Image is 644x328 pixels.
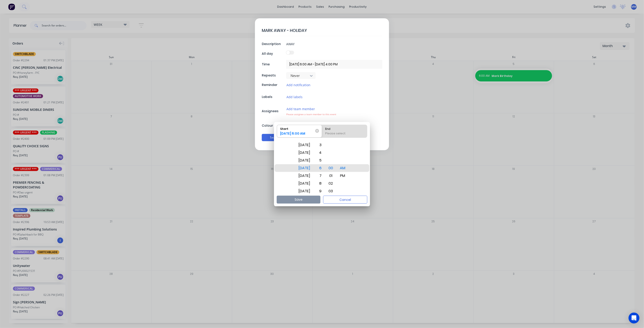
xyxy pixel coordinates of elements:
[286,113,336,116] span: Please assignee a team member to this event
[296,172,313,180] div: [DATE]
[262,25,382,36] textarea: MARK AWAY - HOLIDAY
[315,157,324,164] div: 5
[262,83,285,87] div: Reminder
[315,164,324,172] div: 6
[323,196,367,204] button: Cancel
[315,172,324,180] div: 7
[262,123,285,128] div: Colour
[262,134,284,141] button: Save
[296,149,313,157] div: [DATE]
[296,187,313,195] div: [DATE]
[296,164,313,172] div: [DATE]
[629,313,639,323] div: Open Intercom Messenger
[337,164,348,172] div: AM
[326,180,336,187] div: 02
[314,140,325,196] div: Hour
[286,106,315,112] button: Add team member
[262,51,285,56] div: All day
[286,82,311,88] button: Add notification
[315,141,324,149] div: 3
[324,131,366,138] div: Please select
[262,62,285,67] div: Time
[296,180,313,187] div: [DATE]
[325,140,337,196] div: Minute
[315,187,324,195] div: 9
[286,40,382,47] input: Enter a description
[326,164,336,172] div: 00
[277,196,320,204] button: Save
[295,140,314,196] div: Date
[262,95,285,99] div: Labels
[315,149,324,157] div: 4
[326,172,336,180] div: 01
[326,187,336,195] div: 03
[262,73,285,78] div: Repeats
[337,172,348,180] div: PM
[324,125,366,131] div: End
[262,109,285,114] div: Assignees
[279,131,316,138] div: [DATE] 6:00 AM
[262,42,285,46] div: Description
[279,125,316,131] div: Start
[296,157,313,164] div: [DATE]
[286,94,303,100] button: Add labels
[296,141,313,149] div: [DATE]
[315,180,324,187] div: 8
